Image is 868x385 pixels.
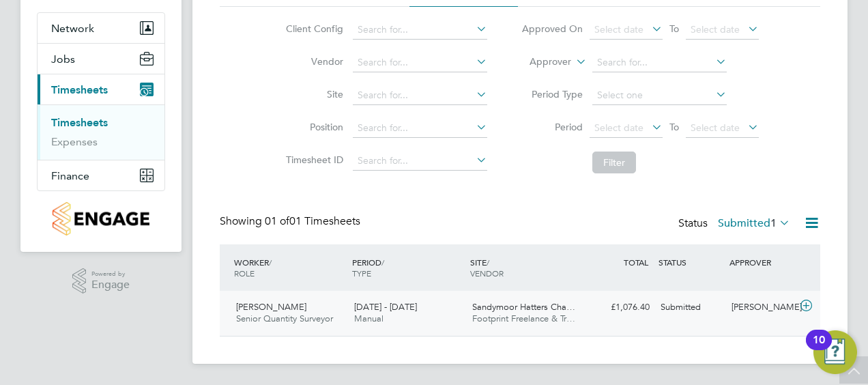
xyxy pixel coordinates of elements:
[352,268,371,279] span: TYPE
[265,214,360,228] span: 01 Timesheets
[592,152,636,173] button: Filter
[51,83,108,96] span: Timesheets
[691,23,740,35] span: Select date
[353,53,487,72] input: Search for...
[584,296,655,319] div: £1,076.40
[349,250,467,285] div: PERIOD
[770,216,777,230] span: 1
[470,268,504,279] span: VENDOR
[467,250,585,285] div: SITE
[282,154,343,166] label: Timesheet ID
[282,121,343,133] label: Position
[282,23,343,35] label: Client Config
[655,296,726,319] div: Submitted
[354,301,417,313] span: [DATE] - [DATE]
[726,296,797,319] div: [PERSON_NAME]
[91,268,130,280] span: Powered by
[51,22,94,35] span: Network
[353,119,487,138] input: Search for...
[592,86,727,105] input: Select one
[51,169,89,182] span: Finance
[510,55,571,69] label: Approver
[592,53,727,72] input: Search for...
[51,53,75,66] span: Jobs
[678,214,793,233] div: Status
[691,122,740,134] span: Select date
[72,268,130,294] a: Powered byEngage
[282,88,343,100] label: Site
[594,122,643,134] span: Select date
[521,121,583,133] label: Period
[655,250,726,274] div: STATUS
[269,257,272,268] span: /
[236,313,333,324] span: Senior Quantity Surveyor
[813,330,857,374] button: Open Resource Center, 10 new notifications
[472,301,575,313] span: Sandymoor Hatters Cha…
[665,20,683,38] span: To
[282,55,343,68] label: Vendor
[726,250,797,274] div: APPROVER
[718,216,790,230] label: Submitted
[521,88,583,100] label: Period Type
[220,214,363,229] div: Showing
[487,257,489,268] span: /
[38,13,164,43] button: Network
[813,340,825,358] div: 10
[354,313,384,324] span: Manual
[53,202,149,236] img: countryside-properties-logo-retina.png
[381,257,384,268] span: /
[353,20,487,40] input: Search for...
[521,23,583,35] label: Approved On
[265,214,289,228] span: 01 of
[234,268,255,279] span: ROLE
[472,313,575,324] span: Footprint Freelance & Tr…
[51,116,108,129] a: Timesheets
[91,279,130,291] span: Engage
[38,104,164,160] div: Timesheets
[624,257,648,268] span: TOTAL
[353,86,487,105] input: Search for...
[236,301,306,313] span: [PERSON_NAME]
[353,152,487,171] input: Search for...
[37,202,165,236] a: Go to home page
[665,118,683,136] span: To
[594,23,643,35] span: Select date
[51,135,98,148] a: Expenses
[38,44,164,74] button: Jobs
[38,74,164,104] button: Timesheets
[231,250,349,285] div: WORKER
[38,160,164,190] button: Finance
